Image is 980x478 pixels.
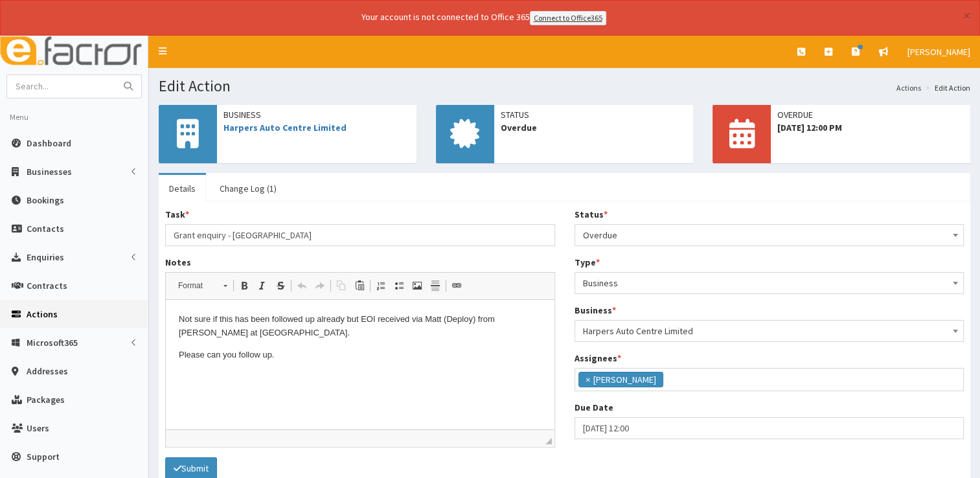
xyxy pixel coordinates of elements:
[545,438,552,444] span: Drag to resize
[27,251,64,263] span: Enquiries
[166,300,554,429] iframe: Rich Text Editor, notes
[27,194,64,206] span: Bookings
[165,256,191,269] label: Notes
[27,422,49,434] span: Users
[575,272,964,294] span: Business
[583,322,956,340] span: Harpers Auto Centre Limited
[575,352,621,365] label: Assignees
[426,277,444,294] a: Insert Horizontal Line
[372,277,390,294] a: Insert/Remove Numbered List
[896,82,921,93] a: Actions
[105,10,863,25] div: Your account is not connected to Office 365
[777,108,964,121] span: OVERDUE
[530,11,606,25] a: Connect to Office365
[159,78,970,95] h1: Edit Action
[311,277,329,294] a: Redo (Ctrl+Y)
[27,166,72,177] span: Businesses
[223,122,347,133] a: Harpers Auto Centre Limited
[350,277,369,294] a: Paste (Ctrl+V)
[27,137,71,149] span: Dashboard
[27,365,68,377] span: Addresses
[583,226,956,244] span: Overdue
[235,277,253,294] a: Bold (Ctrl+B)
[27,337,78,348] span: Microsoft365
[907,46,970,58] span: [PERSON_NAME]
[171,277,234,295] a: Format
[209,175,287,202] a: Change Log (1)
[501,108,687,121] span: Status
[963,9,970,23] button: ×
[586,373,590,386] span: ×
[575,401,613,414] label: Due Date
[27,280,67,291] span: Contracts
[172,277,217,294] span: Format
[575,256,600,269] label: Type
[898,36,980,68] a: [PERSON_NAME]
[575,224,964,246] span: Overdue
[390,277,408,294] a: Insert/Remove Bulleted List
[575,208,608,221] label: Status
[271,277,290,294] a: Strike Through
[332,277,350,294] a: Copy (Ctrl+C)
[293,277,311,294] a: Undo (Ctrl+Z)
[575,304,616,317] label: Business
[27,223,64,234] span: Contacts
[223,108,410,121] span: Business
[448,277,466,294] a: Link (Ctrl+L)
[253,277,271,294] a: Italic (Ctrl+I)
[501,121,687,134] span: Overdue
[408,277,426,294] a: Image
[7,75,116,98] input: Search...
[578,372,663,387] li: Paul Slade
[165,208,189,221] label: Task
[583,274,956,292] span: Business
[159,175,206,202] a: Details
[27,394,65,405] span: Packages
[922,82,970,93] li: Edit Action
[27,451,60,462] span: Support
[575,320,964,342] span: Harpers Auto Centre Limited
[777,121,964,134] span: [DATE] 12:00 PM
[27,308,58,320] span: Actions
